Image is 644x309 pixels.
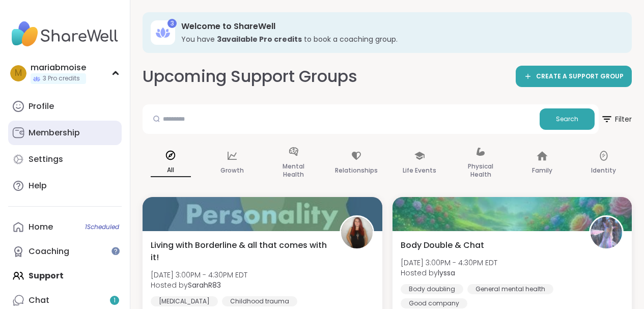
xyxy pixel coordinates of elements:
span: [DATE] 3:00PM - 4:30PM EDT [401,258,497,268]
iframe: Spotlight [111,247,120,255]
a: CREATE A SUPPORT GROUP [516,66,632,87]
span: Search [556,115,578,124]
p: Mental Health [273,160,314,181]
p: Growth [220,164,244,177]
span: 1 [114,296,116,305]
button: Search [540,108,595,130]
span: Body Double & Chat [401,239,484,251]
div: Coaching [29,246,69,257]
b: 3 available Pro credit s [217,34,302,44]
button: Filter [601,104,632,134]
div: [MEDICAL_DATA] [151,296,218,306]
span: [DATE] 3:00PM - 4:30PM EDT [151,270,247,280]
div: General mental health [467,284,553,294]
img: SarahR83 [341,217,373,248]
span: Filter [601,107,632,131]
a: Help [8,174,122,198]
span: Hosted by [401,268,497,278]
a: Profile [8,94,122,119]
span: 3 Pro credits [43,74,80,83]
div: Chat [29,295,49,306]
div: Settings [29,154,63,165]
a: Home1Scheduled [8,215,122,239]
a: Membership [8,121,122,145]
span: CREATE A SUPPORT GROUP [536,72,624,81]
p: Relationships [335,164,378,177]
div: Childhood trauma [222,296,297,306]
h3: You have to book a coaching group. [181,34,618,44]
a: Settings [8,147,122,172]
div: 3 [167,19,177,28]
div: Body doubling [401,284,463,294]
div: Home [29,221,53,233]
p: Identity [591,164,616,177]
div: Good company [401,298,467,308]
p: Life Events [403,164,436,177]
p: Physical Health [461,160,501,181]
p: All [151,164,191,177]
div: mariabmoise [31,62,86,73]
h3: Welcome to ShareWell [181,21,618,32]
img: ShareWell Nav Logo [8,16,122,52]
b: lyssa [438,268,455,278]
span: Living with Borderline & all that comes with it! [151,239,328,264]
b: SarahR83 [188,280,221,290]
div: Profile [29,101,54,112]
div: Membership [29,127,80,138]
div: Help [29,180,47,191]
span: Hosted by [151,280,247,290]
a: Coaching [8,239,122,264]
h2: Upcoming Support Groups [143,65,357,88]
span: m [15,67,22,80]
span: 1 Scheduled [85,223,119,231]
img: lyssa [591,217,622,248]
p: Family [532,164,552,177]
